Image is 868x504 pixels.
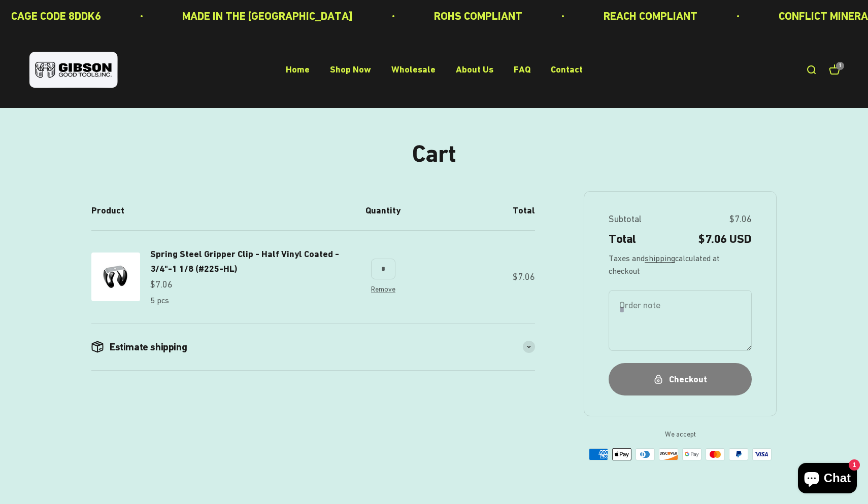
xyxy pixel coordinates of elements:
[330,64,371,75] a: Shop Now
[609,363,752,395] button: Checkout
[836,62,844,70] cart-count: 1
[584,428,777,441] span: We accept
[609,252,752,278] span: Taxes and calculated at checkout
[391,64,436,75] a: Wholesale
[434,7,522,25] p: ROHS COMPLIANT
[91,323,535,370] summary: Estimate shipping
[150,248,339,274] span: Spring Steel Gripper Clip - Half Vinyl Coated - 3/4"-1 1/8 (#225-HL)
[795,463,860,496] inbox-online-store-chat: Shopify online store chat
[609,212,642,227] span: Subtotal
[371,259,395,279] input: Change quantity
[456,64,493,75] a: About Us
[371,285,395,293] a: Remove
[150,277,173,292] sale-price: $7.06
[150,247,349,276] a: Spring Steel Gripper Clip - Half Vinyl Coated - 3/4"-1 1/8 (#225-HL)
[604,7,697,25] p: REACH COMPLIANT
[698,231,752,248] span: $7.06 USD
[729,212,752,227] span: $7.06
[645,254,675,263] a: shipping
[551,64,583,75] a: Contact
[91,191,357,230] th: Product
[286,64,310,75] a: Home
[110,340,187,354] span: Estimate shipping
[91,253,140,301] img: Gripper clip, made & shipped from the USA!
[11,7,101,25] p: CAGE CODE 8DDK6
[182,7,353,25] p: MADE IN THE [GEOGRAPHIC_DATA]
[514,64,530,75] a: FAQ
[412,140,456,167] h1: Cart
[629,372,731,387] div: Checkout
[150,294,169,307] p: 5 pcs
[357,191,409,230] th: Quantity
[609,231,636,248] span: Total
[409,191,535,230] th: Total
[409,231,535,323] td: $7.06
